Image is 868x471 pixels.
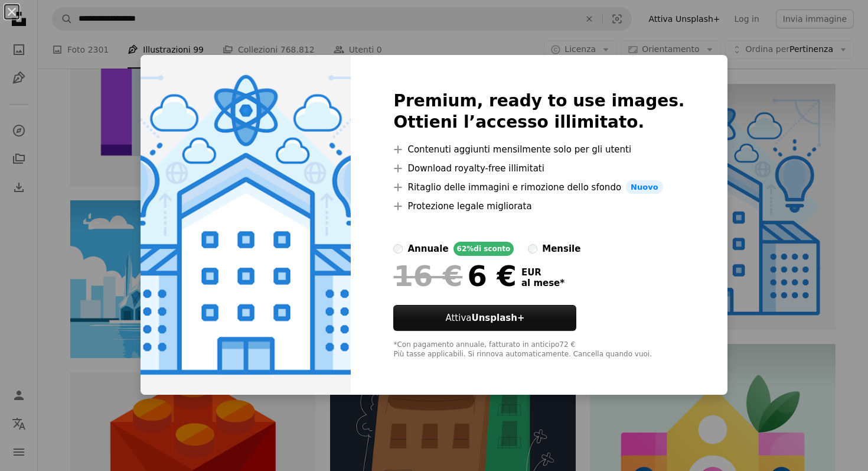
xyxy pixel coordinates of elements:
img: premium_vector-1724672166172-f873302f3cc3 [141,55,351,395]
div: *Con pagamento annuale, fatturato in anticipo 72 € Più tasse applicabili. Si rinnova automaticame... [393,340,684,359]
div: 6 € [393,261,516,291]
input: annuale62%di sconto [393,244,403,254]
span: EUR [521,267,564,278]
span: Nuovo [626,180,663,194]
li: Ritaglio delle immagini e rimozione dello sfondo [393,180,684,194]
div: annuale [407,242,448,256]
span: 16 € [393,261,462,291]
div: 62% di sconto [453,242,514,256]
strong: Unsplash+ [471,313,524,323]
div: mensile [542,242,580,256]
span: al mese * [521,278,564,288]
li: Contenuti aggiunti mensilmente solo per gli utenti [393,142,684,157]
input: mensile [528,244,537,254]
button: AttivaUnsplash+ [393,305,576,331]
li: Download royalty-free illimitati [393,161,684,176]
h2: Premium, ready to use images. Ottieni l’accesso illimitato. [393,90,684,133]
li: Protezione legale migliorata [393,199,684,213]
